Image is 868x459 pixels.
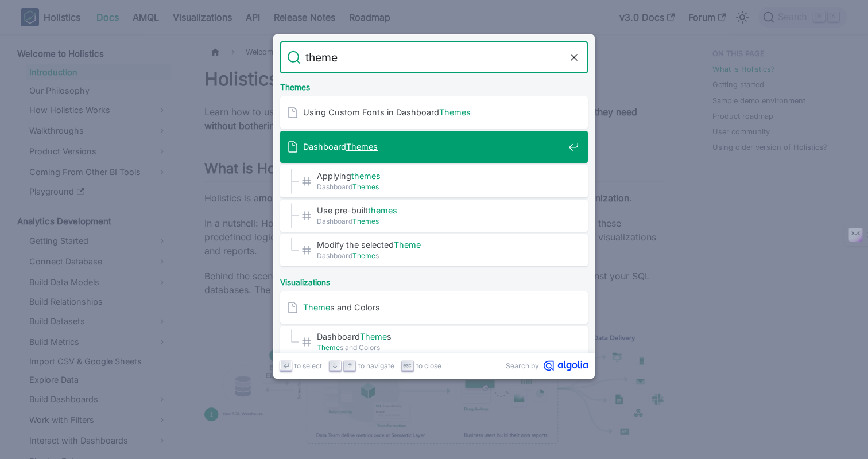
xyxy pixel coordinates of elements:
[358,360,394,371] span: to navigate
[280,165,588,197] a: Applyingthemes​DashboardThemes
[360,332,387,341] mark: Theme
[544,360,588,371] svg: Algolia
[317,250,564,261] span: Dashboard s
[567,50,581,64] button: Clear the query
[352,182,379,191] mark: Themes
[368,205,397,215] mark: themes
[346,361,354,370] svg: Arrow up
[403,361,412,370] svg: Escape key
[317,343,340,352] mark: Theme
[280,326,588,358] a: DashboardThemes​Themes and Colors
[301,41,567,73] input: Search docs
[317,181,564,192] span: Dashboard
[506,360,539,371] span: Search by
[317,331,564,342] span: Dashboard s​
[280,131,588,163] a: DashboardThemes
[351,171,381,181] mark: themes
[317,205,564,216] span: Use pre-built ​
[303,107,564,118] span: Using Custom Fonts in Dashboard
[352,217,379,225] mark: Themes
[280,96,588,129] a: Using Custom Fonts in DashboardThemes
[303,141,564,152] span: Dashboard
[331,361,339,370] svg: Arrow down
[317,342,564,353] span: s and Colors
[303,302,564,313] span: s and Colors
[506,360,588,371] a: Search byAlgolia
[416,360,441,371] span: to close
[439,107,471,117] mark: Themes
[317,239,564,250] span: Modify the selected ​
[294,360,322,371] span: to select
[280,200,588,232] a: Use pre-builtthemes​DashboardThemes
[346,142,378,151] mark: Themes
[282,361,290,370] svg: Enter key
[352,251,375,260] mark: Theme
[278,73,590,96] div: Themes
[278,269,590,291] div: Visualizations
[394,240,421,250] mark: Theme
[317,170,564,181] span: Applying ​
[317,216,564,227] span: Dashboard
[280,234,588,266] a: Modify the selectedTheme​DashboardThemes
[303,302,330,312] mark: Theme
[280,291,588,324] a: Themes and Colors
